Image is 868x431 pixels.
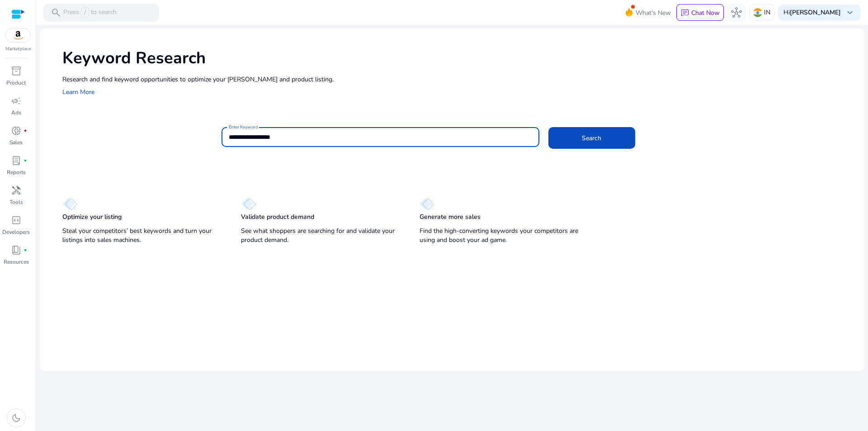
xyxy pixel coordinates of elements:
[241,198,256,210] img: diamond.svg
[62,88,94,96] a: Learn More
[24,159,27,162] span: fiber_manual_record
[6,79,26,87] p: Product
[420,227,580,245] p: Find the high-converting keywords your competitors are using and boost your ad game.
[548,127,635,149] button: Search
[11,66,22,76] span: inventory_2
[7,168,26,176] p: Reports
[731,7,742,18] span: hub
[9,138,23,147] p: Sales
[62,75,855,84] p: Research and find keyword opportunities to optimize your [PERSON_NAME] and product listing.
[753,8,762,17] img: in.svg
[790,8,841,17] b: [PERSON_NAME]
[241,227,401,245] p: See what shoppers are searching for and validate your product demand.
[24,248,27,252] span: fiber_manual_record
[62,213,122,222] p: Optimize your listing
[5,46,31,52] p: Marketplace
[11,215,22,226] span: code_blocks
[62,48,855,68] h1: Keyword Research
[2,228,30,236] p: Developers
[11,245,22,256] span: book_4
[229,124,258,130] mat-label: Enter Keyword
[844,7,855,18] span: keyboard_arrow_down
[62,227,223,245] p: Steal your competitors’ best keywords and turn your listings into sales machines.
[783,9,841,16] p: Hi
[11,412,22,423] span: dark_mode
[4,258,29,266] p: Resources
[727,4,745,22] button: hub
[420,198,434,210] img: diamond.svg
[636,5,671,21] span: What's New
[420,213,481,222] p: Generate more sales
[764,5,770,20] p: IN
[81,8,89,18] span: /
[51,7,61,18] span: search
[680,9,689,18] span: chat
[241,213,314,222] p: Validate product demand
[24,129,27,133] span: fiber_manual_record
[11,125,22,136] span: donut_small
[676,4,724,21] button: chatChat Now
[9,198,23,206] p: Tools
[691,9,720,17] p: Chat Now
[11,95,22,106] span: campaign
[11,155,22,166] span: lab_profile
[6,28,30,42] img: amazon.svg
[62,198,77,210] img: diamond.svg
[63,8,117,18] p: Press to search
[582,133,601,143] span: Search
[11,109,21,117] p: Ads
[11,185,22,196] span: handyman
